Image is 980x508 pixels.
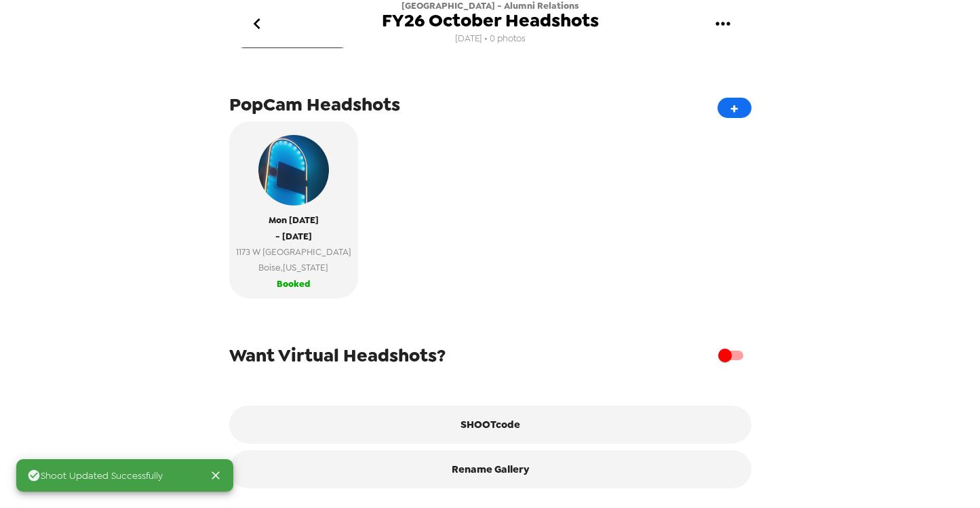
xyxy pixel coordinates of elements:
[229,343,446,368] span: Want Virtual Headshots?
[269,212,319,228] span: Mon [DATE]
[229,92,400,117] span: PopCam Headshots
[258,135,329,206] img: popcam example
[27,469,163,482] span: Shoot Updated Successfully
[275,229,312,244] span: - [DATE]
[382,12,599,30] span: FY26 October Headshots
[229,121,358,298] button: popcam exampleMon [DATE]- [DATE]1173 W [GEOGRAPHIC_DATA]Boise,[US_STATE]Booked
[203,463,228,488] button: Close
[229,406,751,444] button: SHOOTcode
[229,450,751,488] button: Rename Gallery
[236,244,351,260] span: 1173 W [GEOGRAPHIC_DATA]
[701,2,745,46] button: gallery menu
[236,260,351,275] span: Boise , [US_STATE]
[235,2,279,46] button: go back
[718,98,751,118] button: +
[277,276,311,292] span: Booked
[455,30,526,48] span: [DATE] • 0 photos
